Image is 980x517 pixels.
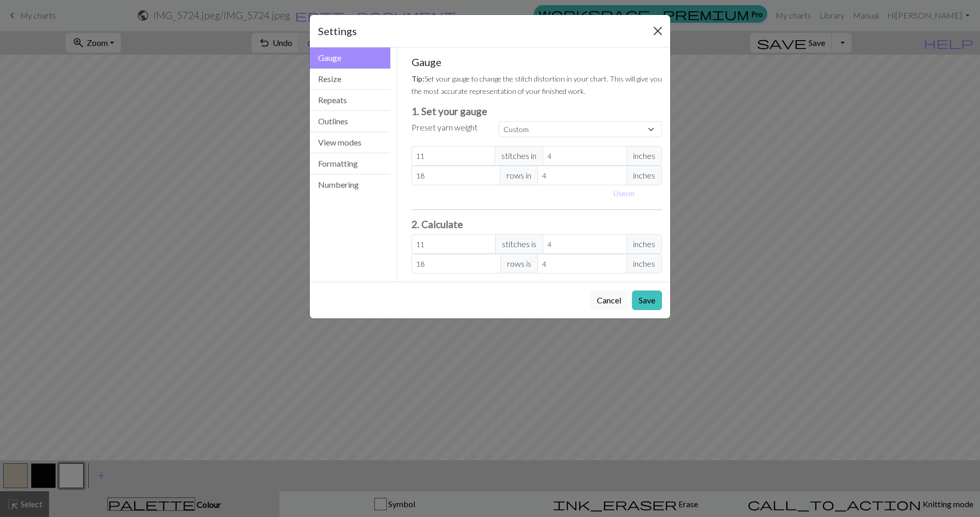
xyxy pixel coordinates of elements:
[412,121,478,134] label: Preset yarn weight
[500,166,538,185] span: rows in
[310,132,390,153] button: View modes
[318,23,357,39] h5: Settings
[412,74,424,83] strong: Tip:
[310,153,390,174] button: Formatting
[495,146,543,166] span: stitches in
[412,105,662,117] h3: 1. Set your gauge
[310,174,390,195] button: Numbering
[412,56,662,68] h5: Gauge
[626,146,662,166] span: inches
[310,90,390,111] button: Repeats
[609,185,639,201] button: Usecm
[412,218,662,230] h3: 2. Calculate
[626,166,662,185] span: inches
[310,47,390,69] button: Gauge
[310,69,390,90] button: Resize
[412,74,662,95] small: Set your gauge to change the stitch distortion in your chart. This will give you the most accurat...
[590,290,628,310] button: Cancel
[650,23,666,39] button: Close
[626,234,662,254] span: inches
[310,111,390,132] button: Outlines
[632,290,662,310] button: Save
[626,254,662,273] span: inches
[495,234,543,254] span: stitches is
[500,254,538,273] span: rows is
